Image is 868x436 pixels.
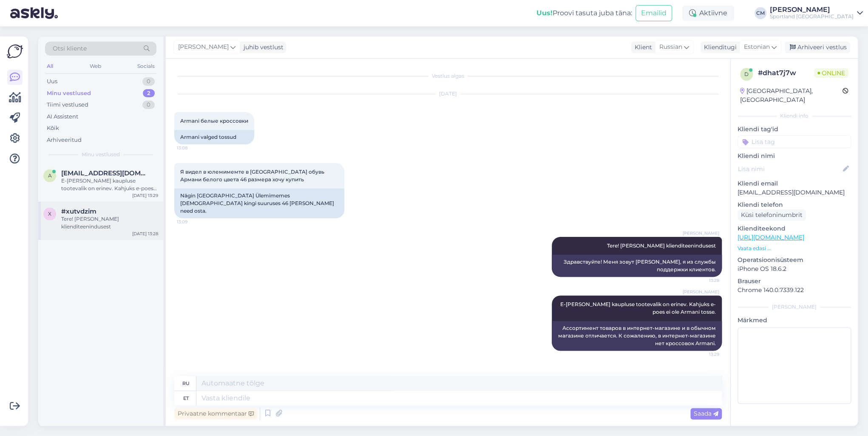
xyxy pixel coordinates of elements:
span: [PERSON_NAME] [178,42,229,52]
div: Kliendi info [738,112,851,120]
p: Brauser [738,277,851,286]
p: Kliendi tag'id [738,125,851,134]
div: Tiimi vestlused [47,101,88,109]
div: E-[PERSON_NAME] kaupluse tootevalik on erinev. Kahjuks e-poes ei ole Armani tosse. [61,177,158,192]
p: Kliendi telefon [738,200,851,209]
div: Vestlus algas [174,72,722,80]
div: AI Assistent [47,113,78,121]
span: 13:28 [687,277,719,284]
div: Proovi tasuta juba täna: [536,8,632,18]
button: Emailid [635,5,672,21]
div: 0 [142,101,155,109]
div: ru [182,376,190,391]
div: Tere! [PERSON_NAME] klienditeenindusest [61,215,158,231]
div: Ассортимент товаров в интернет-магазине и в обычном магазине отличается. К сожалению, в интернет-... [552,321,722,351]
span: Tere! [PERSON_NAME] klienditeenindusest [607,242,716,249]
div: Arhiveeritud [47,136,82,144]
div: juhib vestlust [240,43,284,52]
div: [PERSON_NAME] [770,6,854,13]
span: Estonian [744,42,770,52]
div: Klient [631,43,652,52]
span: [PERSON_NAME] [683,230,719,236]
div: [DATE] 13:29 [132,192,158,199]
div: Здравствуйте! Меня зовут [PERSON_NAME], я из службы поддержки клиентов. [552,255,722,277]
p: iPhone OS 18.6.2 [738,264,851,273]
div: Minu vestlused [47,89,91,98]
div: Armani valged tossud [174,130,254,144]
div: Arhiveeri vestlus [785,42,850,53]
span: Minu vestlused [82,151,120,158]
span: Armani белые кроссовки [180,118,248,124]
div: Kõik [47,124,59,132]
span: Online [814,68,848,78]
div: Web [88,61,103,72]
p: Operatsioonisüsteem [738,256,851,264]
span: E-[PERSON_NAME] kaupluse tootevalik on erinev. Kahjuks e-poes ei ole Armani tosse. [560,301,716,315]
p: Kliendi nimi [738,152,851,160]
span: Russian [659,42,682,52]
p: [EMAIL_ADDRESS][DOMAIN_NAME] [738,188,851,197]
div: Socials [136,61,156,72]
span: 13:29 [687,351,719,357]
span: Otsi kliente [53,44,87,53]
span: 13:09 [177,219,209,225]
a: [URL][DOMAIN_NAME] [738,233,804,241]
input: Lisa tag [738,135,851,148]
div: et [183,391,189,405]
div: Klienditugi [701,43,737,52]
div: [GEOGRAPHIC_DATA], [GEOGRAPHIC_DATA] [740,87,842,104]
p: Vaata edasi ... [738,245,851,252]
div: Aktiivne [682,6,734,21]
span: antonovdmitri21@gmail.com [61,169,150,177]
span: d [744,71,749,77]
img: Askly Logo [7,43,23,59]
span: [PERSON_NAME] [683,289,719,295]
div: [PERSON_NAME] [738,303,851,311]
div: 2 [143,89,155,98]
div: Uus [47,77,57,86]
div: All [45,61,55,72]
span: 13:08 [177,145,209,151]
span: Я видел в юлемимемте в [GEOGRAPHIC_DATA] обувь Армани белого цвета 46 размера хочу купить [180,169,326,183]
p: Chrome 140.0.7339.122 [738,286,851,295]
div: [DATE] 13:28 [132,231,158,237]
div: # dhat7j7w [758,68,814,78]
div: Privaatne kommentaar [174,408,257,419]
p: Kliendi email [738,179,851,188]
span: Saada [694,410,718,417]
input: Lisa nimi [738,164,841,174]
span: a [48,172,52,179]
p: Klienditeekond [738,224,851,233]
div: [DATE] [174,90,722,98]
div: Nägin [GEOGRAPHIC_DATA] Ülemimemes [DEMOGRAPHIC_DATA] kingi suuruses 46 [PERSON_NAME] need osta. [174,188,344,218]
div: 0 [142,77,155,86]
div: Küsi telefoninumbrit [738,209,806,221]
b: Uus! [536,9,553,17]
div: CM [755,7,766,19]
p: Märkmed [738,316,851,325]
a: [PERSON_NAME]Sportland [GEOGRAPHIC_DATA] [770,6,863,20]
span: x [48,211,51,217]
div: Sportland [GEOGRAPHIC_DATA] [770,13,854,20]
span: #xutvdzim [61,208,96,215]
